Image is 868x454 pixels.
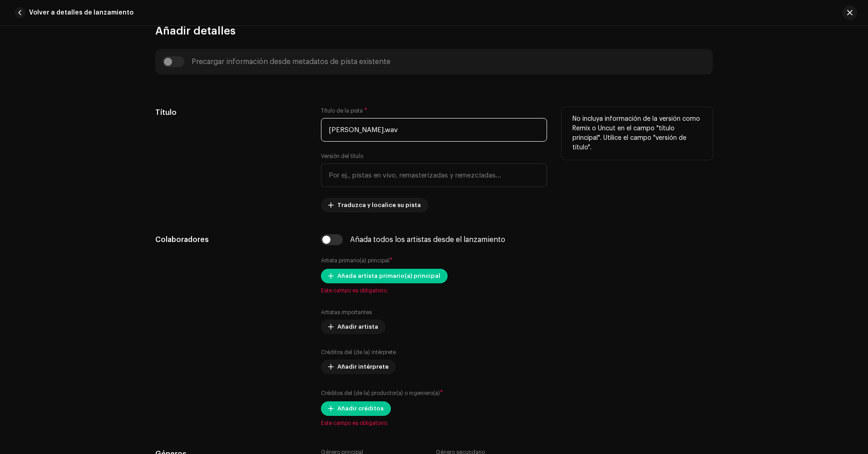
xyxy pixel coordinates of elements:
[321,163,547,187] input: Por ej., pistas en vivo, remasterizadas y remezcladas...
[321,360,396,374] button: Añadir intérprete
[321,419,547,427] span: Este campo es obligatorio.
[337,318,378,336] span: Añadir artista
[321,153,363,160] label: Versión del título
[321,349,396,356] label: Créditos del (de la) intérprete
[155,24,713,38] h3: Añadir detalles
[337,267,440,285] span: Añada artista primario(a) principal
[321,107,367,114] label: Título de la pista
[321,320,385,334] button: Añadir artista
[321,258,390,263] small: Artista primario(a) principal
[321,390,440,396] small: Créditos del (de la) productor(a) o ingeniero(a)
[155,234,306,245] h5: Colaboradores
[337,400,384,418] span: Añadir créditos
[350,236,505,243] div: Añada todos los artistas desde el lanzamiento
[155,107,306,118] h5: Título
[321,287,547,294] span: Este campo es obligatorio.
[337,196,421,214] span: Traduzca y localice su pista
[321,198,428,212] button: Traduzca y localice su pista
[321,118,547,142] input: Ingrese el nombre de la pista
[572,114,702,153] p: No incluya información de la versión como Remix o Uncut en el campo "título principal". Utilice e...
[337,358,389,376] span: Añadir intérprete
[321,309,372,316] label: Artistas importantes
[321,269,448,283] button: Añada artista primario(a) principal
[321,401,391,416] button: Añadir créditos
